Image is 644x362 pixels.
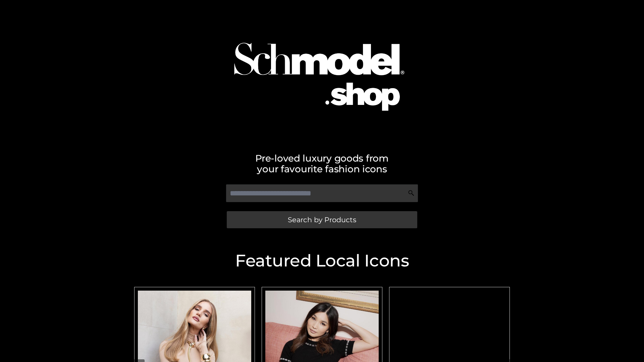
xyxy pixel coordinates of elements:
[131,252,513,269] h2: Featured Local Icons​
[131,153,513,174] h2: Pre-loved luxury goods from your favourite fashion icons
[227,211,417,228] a: Search by Products
[288,216,356,223] span: Search by Products
[408,190,415,196] img: Search Icon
